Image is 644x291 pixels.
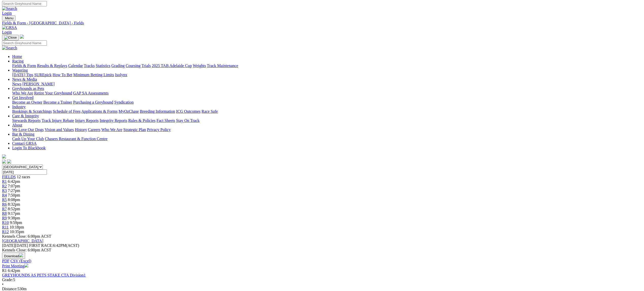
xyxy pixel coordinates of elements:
a: Coursing [126,63,141,68]
a: Race Safe [201,109,218,114]
span: Distance: [2,287,17,291]
a: Care & Integrity [12,114,39,118]
span: 8:52pm [8,207,20,211]
a: [PERSON_NAME] [22,82,54,86]
span: R12 [2,230,9,234]
span: Kennels Close: 6:00pm ACST [2,234,51,238]
a: R7 [2,207,7,211]
span: 9:38pm [8,216,20,220]
div: Kennels Close: 6:00pm ACST [2,248,642,252]
div: Care & Integrity [12,118,642,123]
span: FIRST RACE: [29,243,53,248]
a: Cash Up Your Club [12,137,44,141]
a: MyOzChase [119,109,139,114]
a: Print Meeting [2,264,28,268]
span: Grade: [2,278,13,282]
a: Who We Are [101,127,122,132]
a: Home [12,54,22,59]
a: GAP SA Assessments [73,91,109,95]
a: CSV (Excel) [10,259,31,263]
a: Fields & Form [12,63,36,68]
a: Injury Reports [75,118,99,123]
a: R3 [2,188,7,193]
a: History [75,127,87,132]
div: About [12,127,642,132]
span: 6:42PM(ACST) [29,243,79,248]
a: 2025 TAB Adelaide Cup [152,63,192,68]
a: R2 [2,184,7,188]
span: 8:08pm [8,198,20,202]
span: R8 [2,211,7,216]
a: News & Media [12,77,37,82]
a: Retire Your Greyhound [34,91,72,95]
button: Download [2,252,25,259]
span: R1 [2,268,7,273]
a: GREYHOUNDS AS PETS STAKE CTA Division1 [2,273,86,277]
a: Track Maintenance [207,63,238,68]
a: Become a Trainer [43,100,72,104]
a: Vision and Values [45,127,74,132]
a: R11 [2,225,9,229]
a: R10 [2,220,9,225]
a: Syndication [114,100,134,104]
a: R4 [2,193,7,197]
a: Rules & Policies [128,118,156,123]
a: Login To Blackbook [12,146,46,150]
div: Wagering [12,73,642,77]
span: 10:35pm [10,230,24,234]
a: Minimum Betting Limits [73,73,114,77]
a: Become an Owner [12,100,42,104]
a: FIELDS [2,175,16,179]
a: Grading [111,63,125,68]
span: 7:27pm [8,188,20,193]
a: We Love Our Dogs [12,127,44,132]
span: 9:59pm [10,220,22,225]
span: 10:18pm [10,225,24,229]
a: Wagering [12,68,28,72]
a: Stewards Reports [12,118,41,123]
a: Trials [141,63,151,68]
a: R1 [2,179,7,184]
span: Menu [5,16,13,20]
img: GRSA [2,25,17,30]
div: Industry [12,109,642,114]
a: Industry [12,105,26,109]
a: Track Injury Rebate [42,118,74,123]
img: twitter.svg [7,159,11,164]
div: Bar & Dining [12,137,642,141]
a: R5 [2,198,7,202]
img: download.svg [19,253,23,257]
a: Tracks [84,63,95,68]
a: Fields & Form - [GEOGRAPHIC_DATA] - Fields [2,21,642,25]
a: Isolynx [115,73,127,77]
img: printer.svg [24,263,28,267]
a: Who We Are [12,91,33,95]
span: • [2,282,4,286]
a: News [12,82,21,86]
span: [DATE] [2,243,28,248]
span: 8:32pm [8,202,20,206]
a: Racing [12,59,24,63]
a: PDF [2,259,9,263]
a: R9 [2,216,7,220]
span: R6 [2,202,7,206]
a: Purchasing a Greyhound [73,100,113,104]
div: Download [2,259,642,263]
a: Privacy Policy [147,127,171,132]
a: Login [2,30,12,34]
a: Statistics [96,63,110,68]
span: 6:42pm [8,268,20,273]
div: Get Involved [12,100,642,105]
a: How To Bet [53,73,72,77]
